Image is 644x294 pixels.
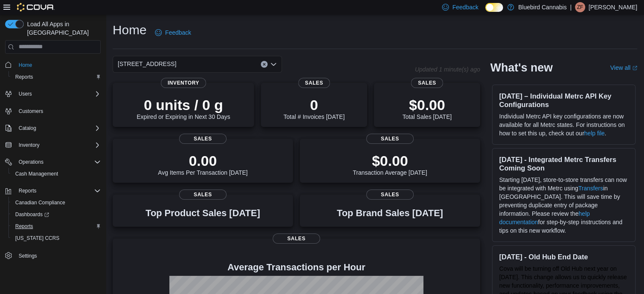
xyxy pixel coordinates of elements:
[2,122,104,134] button: Catalog
[19,187,36,194] span: Reports
[15,186,40,196] button: Reports
[158,152,248,169] p: 0.00
[19,142,39,148] span: Inventory
[270,61,277,68] button: Open list of options
[15,123,39,133] button: Catalog
[118,59,176,69] span: [STREET_ADDRESS]
[12,198,69,208] a: Canadian Compliance
[179,190,227,200] span: Sales
[15,157,47,167] button: Operations
[15,89,101,99] span: Users
[261,61,268,68] button: Clear input
[5,55,101,284] nav: Complex example
[15,186,101,196] span: Reports
[15,157,101,167] span: Operations
[402,96,451,120] div: Total Sales [DATE]
[19,62,32,69] span: Home
[402,96,451,113] p: $0.00
[518,2,567,12] p: Bluebird Cannabis
[24,20,101,37] span: Load All Apps in [GEOGRAPHIC_DATA]
[415,66,480,73] p: Updated 1 minute(s) ago
[490,61,553,74] h2: What's new
[119,262,473,272] h4: Average Transactions per Hour
[632,66,637,71] svg: External link
[577,2,583,12] span: ZF
[273,234,320,244] span: Sales
[485,12,486,12] span: Dark Mode
[499,253,628,261] h3: [DATE] - Old Hub End Date
[2,156,104,168] button: Operations
[411,78,443,88] span: Sales
[499,176,628,235] p: Starting [DATE], store-to-store transfers can now be integrated with Metrc using in [GEOGRAPHIC_D...
[15,123,101,133] span: Catalog
[12,233,101,243] span: Washington CCRS
[499,155,628,172] h3: [DATE] - Integrated Metrc Transfers Coming Soon
[15,211,49,218] span: Dashboards
[283,96,344,113] p: 0
[12,233,63,243] a: [US_STATE] CCRS
[15,140,101,150] span: Inventory
[158,152,248,176] div: Avg Items Per Transaction [DATE]
[19,91,32,97] span: Users
[15,74,33,80] span: Reports
[19,108,43,115] span: Customers
[575,2,585,12] div: Zoie Fratarcangeli
[2,139,104,151] button: Inventory
[12,198,101,208] span: Canadian Compliance
[578,185,603,192] a: Transfers
[12,221,101,231] span: Reports
[137,96,230,113] p: 0 units / 0 g
[2,185,104,197] button: Reports
[589,2,637,12] p: [PERSON_NAME]
[353,152,427,176] div: Transaction Average [DATE]
[12,169,101,179] span: Cash Management
[366,134,414,144] span: Sales
[19,253,37,259] span: Settings
[8,71,104,83] button: Reports
[113,22,146,38] h1: Home
[452,3,478,11] span: Feedback
[12,72,36,82] a: Reports
[15,106,47,116] a: Customers
[499,112,628,137] p: Individual Metrc API key configurations are now available for all Metrc states. For instructions ...
[146,208,260,218] h3: Top Product Sales [DATE]
[17,3,55,11] img: Cova
[137,96,230,120] div: Expired or Expiring in Next 30 Days
[12,169,61,179] a: Cash Management
[570,2,572,12] p: |
[499,210,590,225] a: help documentation
[298,78,330,88] span: Sales
[15,60,101,70] span: Home
[19,125,36,132] span: Catalog
[337,208,443,218] h3: Top Brand Sales [DATE]
[161,78,206,88] span: Inventory
[485,3,503,12] input: Dark Mode
[499,92,628,109] h3: [DATE] – Individual Metrc API Key Configurations
[2,88,104,100] button: Users
[15,223,33,230] span: Reports
[19,159,44,165] span: Operations
[584,130,605,137] a: help file
[366,190,414,200] span: Sales
[8,220,104,232] button: Reports
[15,60,36,70] a: Home
[610,64,637,71] a: View allExternal link
[15,106,101,116] span: Customers
[15,199,65,206] span: Canadian Compliance
[8,168,104,180] button: Cash Management
[15,251,40,261] a: Settings
[12,209,53,220] a: Dashboards
[2,59,104,71] button: Home
[283,96,344,120] div: Total # Invoices [DATE]
[152,24,194,41] a: Feedback
[165,28,191,37] span: Feedback
[2,105,104,117] button: Customers
[15,250,101,261] span: Settings
[353,152,427,169] p: $0.00
[12,221,36,231] a: Reports
[8,232,104,244] button: [US_STATE] CCRS
[2,249,104,261] button: Settings
[179,134,227,144] span: Sales
[15,140,43,150] button: Inventory
[15,235,59,242] span: [US_STATE] CCRS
